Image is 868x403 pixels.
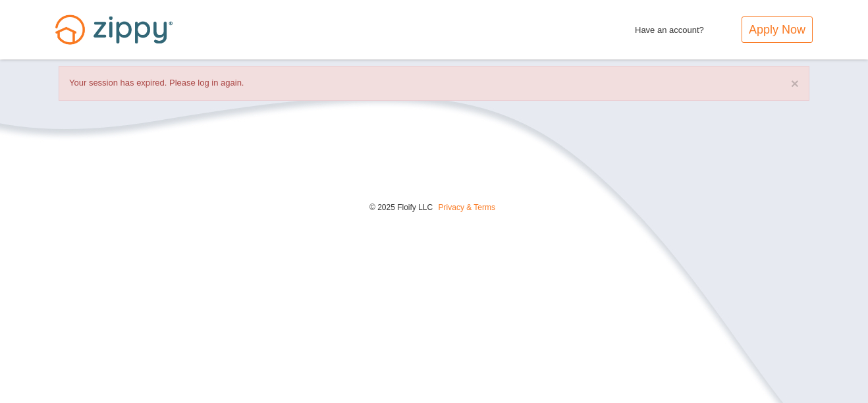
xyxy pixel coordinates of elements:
[439,203,495,212] a: Privacy & Terms
[742,16,813,43] a: Apply Now
[635,16,704,38] span: Have an account?
[791,76,799,90] button: ×
[369,203,433,212] span: © 2025 Floify LLC
[59,66,809,101] div: Your session has expired. Please log in again.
